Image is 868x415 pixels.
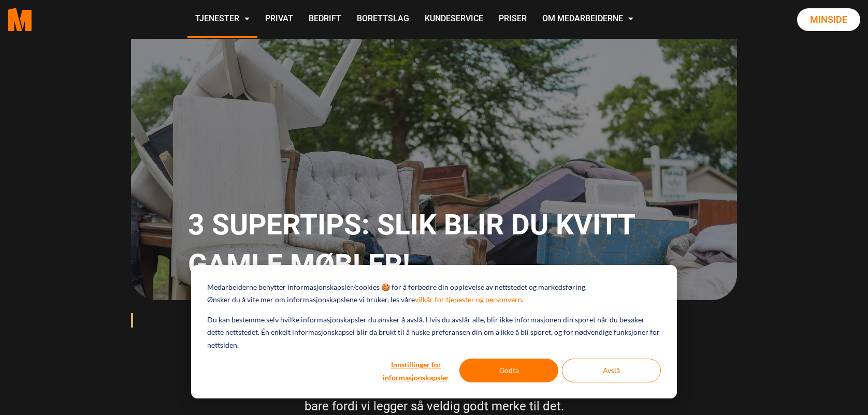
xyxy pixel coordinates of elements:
button: Innstillinger for informasjonskapsler [376,359,456,382]
button: Avslå [562,359,661,382]
div: Cookie banner [191,265,677,398]
button: Godta [459,359,558,382]
a: Bedrift [301,1,349,38]
h1: 3 supertips: Slik blir du kvitt gamle møbler! [188,205,672,285]
a: Tjenester [187,1,257,38]
a: Om Medarbeiderne [534,1,641,38]
a: Kundeservice [417,1,491,38]
p: Du kan bestemme selv hvilke informasjonskapsler du ønsker å avslå. Hvis du avslår alle, blir ikke... [207,314,661,352]
p: Ønsker du å vite mer om informasjonskapslene vi bruker, les våre . [207,293,524,306]
a: Privat [257,1,301,38]
a: Minside [797,8,860,31]
a: Priser [491,1,534,38]
a: Borettslag [349,1,417,38]
a: vilkår for tjenester og personvern [415,293,522,306]
p: Medarbeiderne benytter informasjonskapsler/cookies 🍪 for å forbedre din opplevelse av nettstedet ... [207,281,587,294]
